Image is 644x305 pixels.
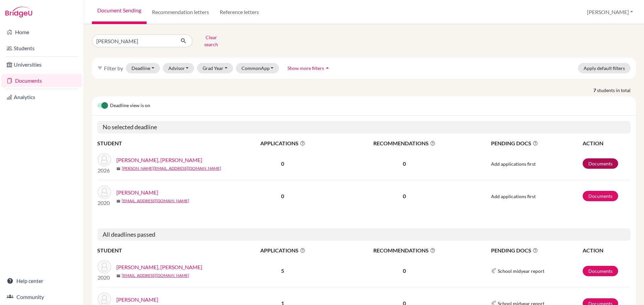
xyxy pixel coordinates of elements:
[491,268,496,274] img: Common App logo
[92,34,175,47] input: Find student by name...
[197,63,233,73] button: Grad Year
[116,188,158,197] a: [PERSON_NAME]
[281,160,284,167] b: 0
[116,274,120,278] span: mail
[281,268,284,274] b: 5
[324,65,331,71] i: arrow_drop_up
[97,121,631,134] h5: No selected deadline
[122,273,189,279] a: [EMAIL_ADDRESS][DOMAIN_NAME]
[116,167,120,171] span: mail
[1,90,82,104] a: Analytics
[491,161,536,167] span: Add applications first
[491,194,536,199] span: Add applications first
[98,185,111,199] img: Tigue, David
[122,198,189,204] a: [EMAIL_ADDRESS][DOMAIN_NAME]
[97,139,231,148] th: STUDENT
[97,246,231,255] th: STUDENT
[97,65,103,71] i: filter_list
[1,58,82,71] a: Universities
[1,290,82,304] a: Community
[334,192,475,200] p: 0
[97,228,631,241] h5: All deadlines passed
[1,25,82,39] a: Home
[98,153,111,166] img: David, Austen
[126,63,160,73] button: Deadline
[110,102,150,110] span: Deadline view is on
[334,160,475,168] p: 0
[498,268,544,275] span: School midyear report
[98,274,111,282] p: 2020
[584,6,636,18] button: [PERSON_NAME]
[287,65,324,71] span: Show more filters
[334,246,475,254] span: RECOMMENDATIONS
[98,166,111,174] p: 2026
[232,139,334,147] span: APPLICATIONS
[1,74,82,87] a: Documents
[163,63,195,73] button: Advisor
[5,7,32,17] img: Bridge-U
[98,260,111,274] img: David, Christian
[578,63,631,73] button: Apply default filters
[116,296,158,304] a: [PERSON_NAME]
[583,266,618,276] a: Documents
[583,191,618,201] a: Documents
[491,246,582,254] span: PENDING DOCS
[1,274,82,288] a: Help center
[116,263,202,271] a: [PERSON_NAME], [PERSON_NAME]
[597,87,636,94] span: students in total
[232,246,334,254] span: APPLICATIONS
[122,165,221,171] a: [PERSON_NAME][EMAIL_ADDRESS][DOMAIN_NAME]
[104,65,123,71] span: Filter by
[1,42,82,55] a: Students
[334,139,475,147] span: RECOMMENDATIONS
[193,32,230,50] button: Clear search
[116,156,202,164] a: [PERSON_NAME], [PERSON_NAME]
[582,139,631,148] th: ACTION
[582,246,631,255] th: ACTION
[116,199,120,203] span: mail
[282,63,336,73] button: Show more filtersarrow_drop_up
[236,63,279,73] button: CommonApp
[491,139,582,147] span: PENDING DOCS
[583,158,618,169] a: Documents
[593,87,597,94] strong: 7
[334,267,475,275] p: 0
[281,193,284,199] b: 0
[98,199,111,207] p: 2020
